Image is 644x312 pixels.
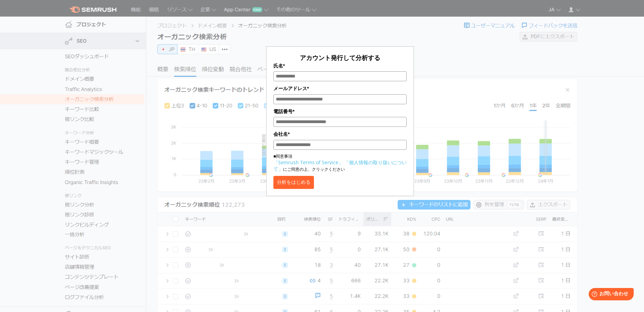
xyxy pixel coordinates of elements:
[300,53,380,62] span: アカウント発行して分析する
[273,159,343,166] a: 「Semrush Terms of Service」
[273,85,407,92] label: メールアドレス*
[273,159,407,172] a: 「個人情報の取り扱いについて」
[273,153,407,172] p: ■同意事項 にご同意の上、クリックください
[273,108,407,115] label: 電話番号*
[583,285,636,304] iframe: Help widget launcher
[273,176,314,189] button: 分析をはじめる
